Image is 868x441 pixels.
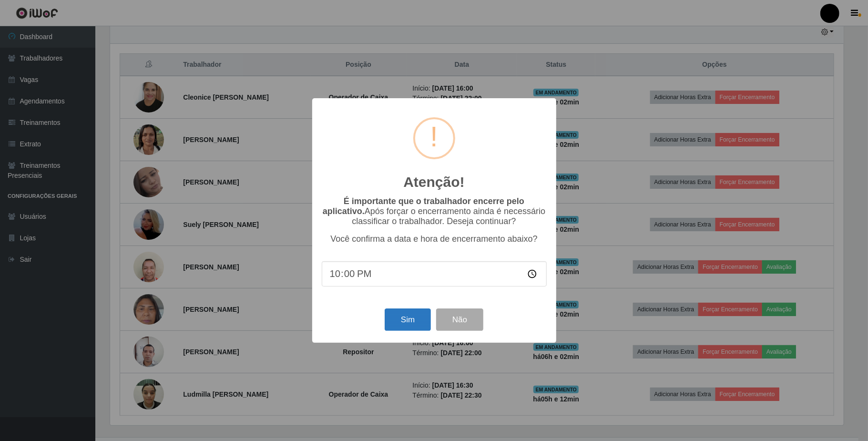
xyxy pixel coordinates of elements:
[322,196,547,226] p: Após forçar o encerramento ainda é necessário classificar o trabalhador. Deseja continuar?
[385,308,431,331] button: Sim
[322,234,547,244] p: Você confirma a data e hora de encerramento abaixo?
[403,174,464,191] h2: Atenção!
[323,196,524,216] b: É importante que o trabalhador encerre pelo aplicativo.
[436,308,483,331] button: Não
